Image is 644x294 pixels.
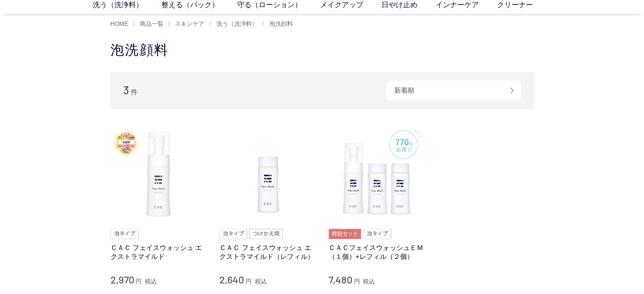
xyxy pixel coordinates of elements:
img: 泡タイプ [363,229,391,239]
span: 7,480 [329,273,352,286]
a: 商品一覧 [138,20,163,27]
a: 泡洗顔料 [268,20,293,27]
img: ＣＡＣ フェイスウォッシュ エクストラマイルド（レフィル） [219,126,316,223]
span: 円 [354,278,359,285]
span: 2,970 [111,273,134,286]
span: 洗う（洗浄料） [216,20,258,27]
a: スキンケア [173,20,205,27]
img: 泡タイプ [111,229,138,239]
img: つけかえ用 [249,229,282,239]
a: HOME [111,20,128,27]
span: スキンケア [175,20,205,27]
img: 特別セット [329,229,361,239]
li: 〉 [262,20,295,28]
span: 円 [246,278,252,285]
span: 件 [131,88,138,96]
a: ＣＡＣ フェイスウォッシュ エクストラマイルド（レフィル） [219,243,316,261]
img: ＣＡＣ フェイスウォッシュ エクストラマイルド [111,126,207,223]
span: 税込 [145,278,157,285]
img: 泡タイプ [219,229,247,239]
span: 税込 [363,278,375,285]
span: 円 [135,278,141,285]
span: 泡洗顔料 [269,20,293,27]
a: ＣＡＣフェイスウォッシュＥＭ（１個）+レフィル（２個） [329,243,425,261]
a: ＣＡＣ フェイスウォッシュ エクストラマイルド [111,243,207,261]
a: 洗う（洗浄料） [215,20,258,27]
li: 〉 [132,20,166,28]
div: 新着順 [386,80,521,101]
span: 税込 [255,278,267,285]
li: 〉 [167,20,207,28]
span: 2,640 [219,273,244,286]
h1: 泡洗顔料 [111,41,534,59]
img: ＣＡＣフェイスウォッシュＥＭ（１個）+レフィル（２個） [329,126,425,223]
li: 〉 [209,20,260,28]
span: 3 [123,83,129,96]
span: 商品一覧 [140,20,163,27]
